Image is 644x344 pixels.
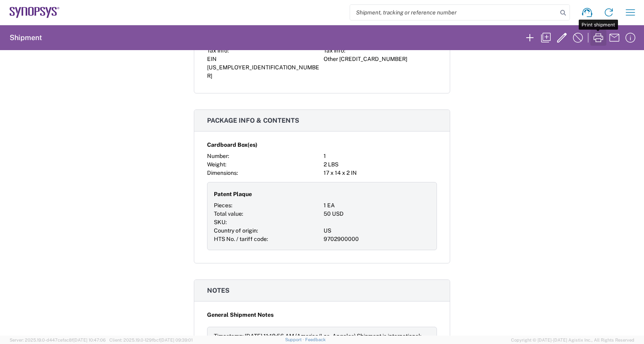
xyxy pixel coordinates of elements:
span: Copyright © [DATE]-[DATE] Agistix Inc., All Rights Reserved [511,336,634,344]
a: Support [285,337,305,342]
span: [DATE] 09:39:01 [160,338,193,342]
span: Package info & contents [207,117,299,124]
span: Total value: [214,210,243,217]
span: SKU: [214,219,227,225]
span: HTS No. / tariff code: [214,236,268,242]
span: General Shipment Notes [207,311,274,319]
span: Number: [207,153,229,159]
div: 9702900000 [324,235,430,243]
a: Feedback [305,337,326,342]
div: US [324,227,430,235]
span: [US_EMPLOYER_IDENTIFICATION_NUMBER] [207,64,319,79]
span: [CREDIT_CARD_NUMBER] [339,56,407,62]
span: Server: 2025.19.0-d447cefac8f [10,338,106,342]
span: Weight: [207,161,226,168]
span: Notes [207,287,229,294]
span: Patent Plaque [214,190,252,198]
h2: Shipment [10,33,42,42]
span: Tax info: [324,47,345,54]
div: 1 [324,152,437,160]
div: 2 LBS [324,160,437,169]
span: Client: 2025.19.0-129fbcf [109,338,193,342]
div: 50 USD [324,210,430,218]
input: Shipment, tracking or reference number [350,5,557,20]
div: 1 EA [324,201,430,210]
div: 17 x 14 x 2 IN [324,169,437,177]
span: Cardboard Box(es) [207,141,258,149]
span: [DATE] 10:47:06 [73,338,106,342]
span: Tax info: [207,47,229,54]
span: Country of origin: [214,227,258,234]
span: Pieces: [214,202,232,208]
span: Other [324,56,338,62]
span: Dimensions: [207,170,238,176]
span: EIN [207,56,217,62]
